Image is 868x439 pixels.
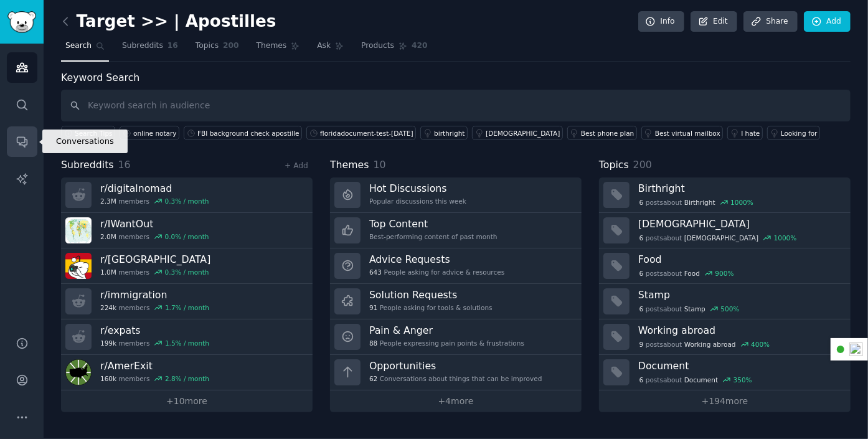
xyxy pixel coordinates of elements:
span: Subreddits [122,40,163,52]
h3: Stamp [638,288,842,301]
a: floridadocument-test-[DATE] [306,126,416,140]
div: People expressing pain points & frustrations [369,339,524,347]
div: I hate [741,129,760,138]
div: post s about [638,303,740,314]
div: Conversations about things that can be improved [369,374,542,383]
div: members [100,232,209,241]
h3: Opportunities [369,359,542,372]
a: Looking for [767,126,820,140]
div: Popular discussions this week [369,197,466,205]
a: r/immigration224kmembers1.7% / month [61,284,313,319]
span: 91 [369,303,377,312]
a: r/AmerExit160kmembers2.8% / month [61,355,313,390]
h3: r/ [GEOGRAPHIC_DATA] [100,253,210,266]
a: birthright [420,126,468,140]
img: spain [65,253,92,279]
div: 1000 % [774,234,797,242]
h3: Hot Discussions [369,182,466,195]
a: FBI background check apostille [184,126,302,140]
span: 6 [639,269,644,278]
div: members [100,339,209,347]
a: Add [804,11,851,32]
a: + Add [285,161,308,170]
h2: Target >> | Apostilles [61,12,276,32]
h3: Birthright [638,182,842,195]
a: Themes [252,36,304,62]
div: post s about [638,197,755,208]
div: Best virtual mailbox [655,129,720,138]
a: r/IWantOut2.0Mmembers0.0% / month [61,213,313,248]
div: birthright [434,129,465,138]
h3: r/ AmerExit [100,359,209,372]
a: +4more [330,390,582,412]
div: [DEMOGRAPHIC_DATA] [486,129,560,138]
img: IWantOut [65,217,92,243]
a: r/[GEOGRAPHIC_DATA]1.0Mmembers0.3% / month [61,248,313,284]
h3: Solution Requests [369,288,493,301]
div: members [100,303,209,312]
span: Topics [196,40,219,52]
span: 420 [412,40,428,52]
span: Search [65,40,92,52]
div: floridadocument-test-[DATE] [320,129,413,138]
span: 62 [369,374,377,383]
div: FBI background check apostille [197,129,300,138]
div: 1.5 % / month [165,339,209,347]
span: Themes [257,40,287,52]
a: r/expats199kmembers1.5% / month [61,319,313,355]
span: 2.3M [100,197,116,205]
span: Working abroad [684,340,736,349]
span: 6 [639,375,644,384]
span: 1.0M [100,268,116,276]
a: Share [743,11,797,32]
span: 16 [167,40,178,52]
span: 6 [639,234,644,242]
button: Search Tips [61,126,115,140]
a: Birthright6postsaboutBirthright1000% [599,177,851,213]
h3: Top Content [369,217,498,230]
span: 6 [639,198,644,207]
a: Edit [691,11,737,32]
span: 2.0M [100,232,116,241]
input: Keyword search in audience [61,90,851,121]
img: AmerExit [65,359,92,385]
div: post s about [638,374,753,385]
div: post s about [638,232,798,243]
div: 2.8 % / month [165,374,209,383]
div: members [100,197,209,205]
span: 643 [369,268,382,276]
a: Topics200 [191,36,243,62]
h3: Working abroad [638,324,842,337]
span: 16 [118,159,131,171]
div: Looking for [781,129,818,138]
div: Best phone plan [581,129,634,138]
div: Best-performing content of past month [369,232,498,241]
div: People asking for tools & solutions [369,303,493,312]
a: Ask [313,36,348,62]
a: [DEMOGRAPHIC_DATA] [472,126,563,140]
label: Keyword Search [61,72,139,83]
span: 160k [100,374,116,383]
div: 500 % [721,304,740,313]
span: 200 [223,40,239,52]
span: Ask [317,40,331,52]
div: 1000 % [730,198,753,207]
span: 199k [100,339,116,347]
span: 224k [100,303,116,312]
div: members [100,374,209,383]
div: 0.0 % / month [165,232,209,241]
span: Stamp [684,304,705,313]
a: Info [638,11,684,32]
a: +194more [599,390,851,412]
div: 350 % [734,375,752,384]
div: 0.3 % / month [165,197,209,205]
a: Food6postsaboutFood900% [599,248,851,284]
span: 6 [639,304,644,313]
img: GummySearch logo [7,11,36,33]
div: People asking for advice & resources [369,268,504,276]
a: Stamp6postsaboutStamp500% [599,284,851,319]
div: post s about [638,268,735,279]
div: online notary [133,129,177,138]
h3: r/ IWantOut [100,217,209,230]
a: Working abroad9postsaboutWorking abroad400% [599,319,851,355]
